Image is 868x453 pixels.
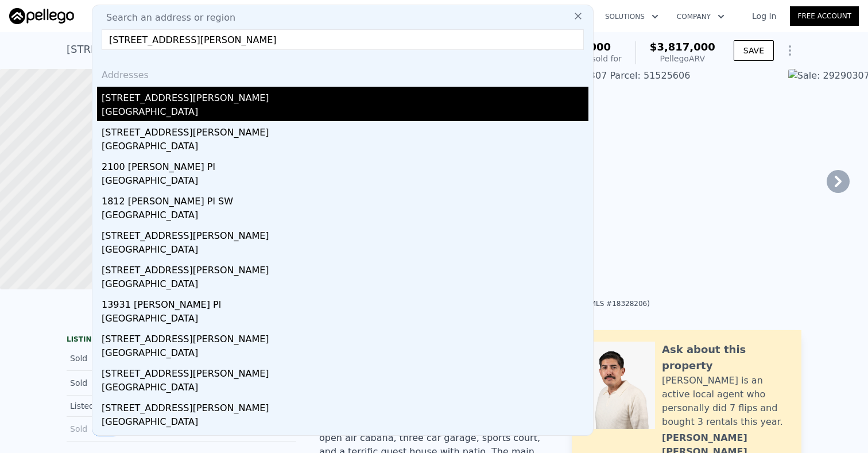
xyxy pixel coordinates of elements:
[70,400,172,412] div: Listed
[102,277,588,293] div: [GEOGRAPHIC_DATA]
[67,41,509,57] div: [STREET_ADDRESS][PERSON_NAME] , [GEOGRAPHIC_DATA][PERSON_NAME] , CA 90402
[102,174,588,190] div: [GEOGRAPHIC_DATA]
[650,41,715,53] span: $3,817,000
[102,259,588,277] div: [STREET_ADDRESS][PERSON_NAME]
[102,397,588,415] div: [STREET_ADDRESS][PERSON_NAME]
[67,335,296,346] div: LISTING & SALE HISTORY
[102,190,588,208] div: 1812 [PERSON_NAME] Pl SW
[738,10,790,22] a: Log In
[668,6,734,27] button: Company
[9,8,74,24] img: Pellego
[734,40,774,61] button: SAVE
[528,53,622,64] div: Off Market, last sold for
[70,375,172,390] div: Sold
[102,87,588,105] div: [STREET_ADDRESS][PERSON_NAME]
[70,351,170,366] div: Sold
[650,53,715,64] div: Pellego ARV
[97,59,588,87] div: Addresses
[662,342,790,374] div: Ask about this property
[778,39,801,62] button: Show Options
[102,415,588,431] div: [GEOGRAPHIC_DATA]
[102,346,588,362] div: [GEOGRAPHIC_DATA]
[102,224,588,243] div: [STREET_ADDRESS][PERSON_NAME]
[102,140,588,156] div: [GEOGRAPHIC_DATA]
[102,208,588,224] div: [GEOGRAPHIC_DATA]
[596,6,668,27] button: Solutions
[102,156,588,174] div: 2100 [PERSON_NAME] Pl
[102,362,588,381] div: [STREET_ADDRESS][PERSON_NAME]
[525,69,779,289] img: Sale: 29290307 Parcel: 51525606
[102,121,588,140] div: [STREET_ADDRESS][PERSON_NAME]
[70,421,172,436] div: Sold
[97,11,235,25] span: Search an address or region
[102,312,588,328] div: [GEOGRAPHIC_DATA]
[662,374,790,429] div: [PERSON_NAME] is an active local agent who personally did 7 flips and bought 3 rentals this year.
[790,6,859,26] a: Free Account
[102,105,588,121] div: [GEOGRAPHIC_DATA]
[102,328,588,346] div: [STREET_ADDRESS][PERSON_NAME]
[102,293,588,312] div: 13931 [PERSON_NAME] Pl
[102,381,588,397] div: [GEOGRAPHIC_DATA]
[102,29,584,50] input: Enter an address, city, region, neighborhood or zip code
[102,243,588,259] div: [GEOGRAPHIC_DATA]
